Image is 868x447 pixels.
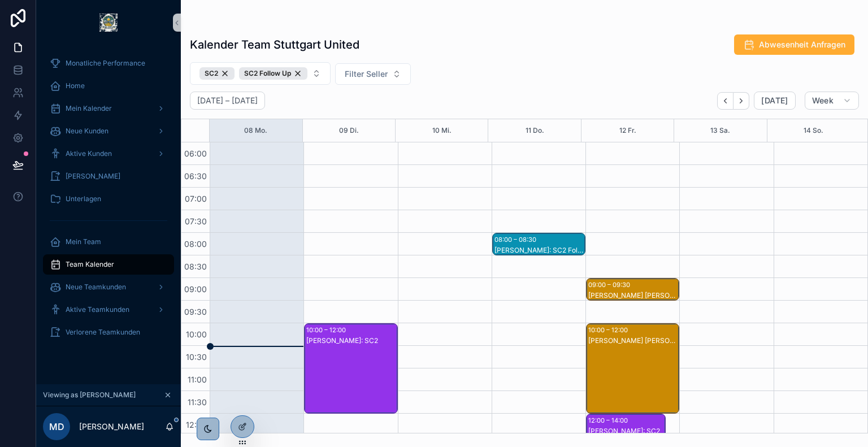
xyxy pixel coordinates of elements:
[181,171,210,181] span: 06:30
[182,194,210,203] span: 07:00
[587,279,679,300] div: 09:00 – 09:30[PERSON_NAME] [PERSON_NAME]: SC2 Follow Up
[183,420,210,429] span: 12:00
[244,119,267,142] button: 08 Mo.
[43,232,174,252] a: Mein Team
[199,67,235,80] button: Unselect SC_2
[181,239,210,249] span: 08:00
[66,81,85,90] span: Home
[43,189,174,209] a: Unterlagen
[588,427,664,436] div: [PERSON_NAME]: SC2
[66,127,108,136] span: Neue Kunden
[43,53,174,73] a: Monatliche Performance
[181,262,210,271] span: 08:30
[43,121,174,141] a: Neue Kunden
[181,149,210,158] span: 06:00
[432,119,452,142] button: 10 Mi.
[812,96,834,106] span: Week
[717,92,734,110] button: Back
[66,283,126,292] span: Neue Teamkunden
[66,305,129,314] span: Aktive Teamkunden
[43,277,174,297] a: Neue Teamkunden
[494,234,539,245] div: 08:00 – 08:30
[49,420,64,433] span: MD
[43,76,174,96] a: Home
[66,237,101,246] span: Mein Team
[588,291,678,300] div: [PERSON_NAME] [PERSON_NAME]: SC2 Follow Up
[345,68,388,80] span: Filter Seller
[36,45,181,357] div: scrollable content
[43,300,174,320] a: Aktive Teamkunden
[43,390,136,400] span: Viewing as [PERSON_NAME]
[190,62,331,85] button: Select Button
[761,96,788,106] span: [DATE]
[306,324,349,336] div: 10:00 – 12:00
[588,279,633,290] div: 09:00 – 09:30
[66,172,120,181] span: [PERSON_NAME]
[197,95,258,106] h2: [DATE] – [DATE]
[190,37,359,53] h1: Kalender Team Stuttgart United
[588,336,678,345] div: [PERSON_NAME] [PERSON_NAME]: SC2
[239,67,307,80] button: Unselect SC_2_FOLLOW_UP
[239,67,307,80] div: SC2 Follow Up
[43,166,174,186] a: [PERSON_NAME]
[43,144,174,164] a: Aktive Kunden
[199,67,235,80] div: SC2
[734,34,854,55] button: Abwesenheit Anfragen
[182,216,210,226] span: 07:30
[79,421,144,432] p: [PERSON_NAME]
[305,324,397,413] div: 10:00 – 12:00[PERSON_NAME]: SC2
[493,233,585,255] div: 08:00 – 08:30[PERSON_NAME]: SC2 Follow Up
[494,246,584,255] div: [PERSON_NAME]: SC2 Follow Up
[43,254,174,275] a: Team Kalender
[66,328,140,337] span: Verlorene Teamkunden
[66,104,112,113] span: Mein Kalender
[66,260,114,269] span: Team Kalender
[185,375,210,384] span: 11:00
[66,59,145,68] span: Monatliche Performance
[759,39,845,50] span: Abwesenheit Anfragen
[183,352,210,362] span: 10:30
[99,14,118,32] img: App logo
[43,98,174,119] a: Mein Kalender
[66,149,112,158] span: Aktive Kunden
[339,119,359,142] button: 09 Di.
[181,307,210,316] span: 09:30
[804,119,823,142] button: 14 So.
[587,324,679,413] div: 10:00 – 12:00[PERSON_NAME] [PERSON_NAME]: SC2
[734,92,749,110] button: Next
[710,119,730,142] button: 13 Sa.
[185,397,210,407] span: 11:30
[588,415,631,426] div: 12:00 – 14:00
[183,329,210,339] span: 10:00
[181,284,210,294] span: 09:00
[619,119,636,142] button: 12 Fr.
[66,194,101,203] span: Unterlagen
[526,119,544,142] button: 11 Do.
[306,336,396,345] div: [PERSON_NAME]: SC2
[43,322,174,342] a: Verlorene Teamkunden
[588,324,631,336] div: 10:00 – 12:00
[754,92,795,110] button: [DATE]
[335,63,411,85] button: Select Button
[805,92,859,110] button: Week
